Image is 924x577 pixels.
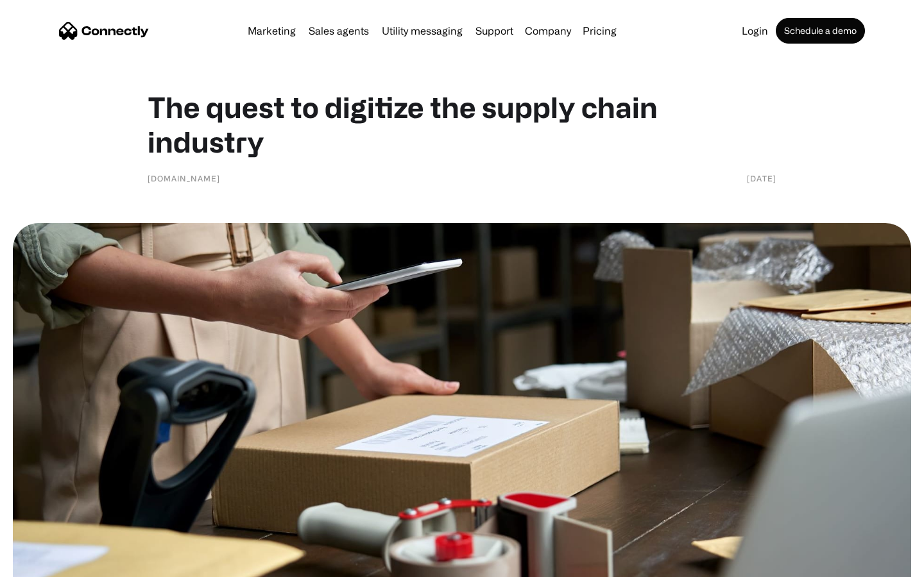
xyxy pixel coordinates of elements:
[776,18,865,44] a: Schedule a demo
[304,26,374,36] a: Sales agents
[737,26,773,36] a: Login
[470,26,518,36] a: Support
[148,172,220,185] div: [DOMAIN_NAME]
[577,26,622,36] a: Pricing
[13,555,77,573] aside: Language selected: English
[148,90,776,159] h1: The quest to digitize the supply chain industry
[525,22,571,40] div: Company
[747,172,776,185] div: [DATE]
[26,555,77,573] ul: Language list
[243,26,301,36] a: Marketing
[377,26,468,36] a: Utility messaging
